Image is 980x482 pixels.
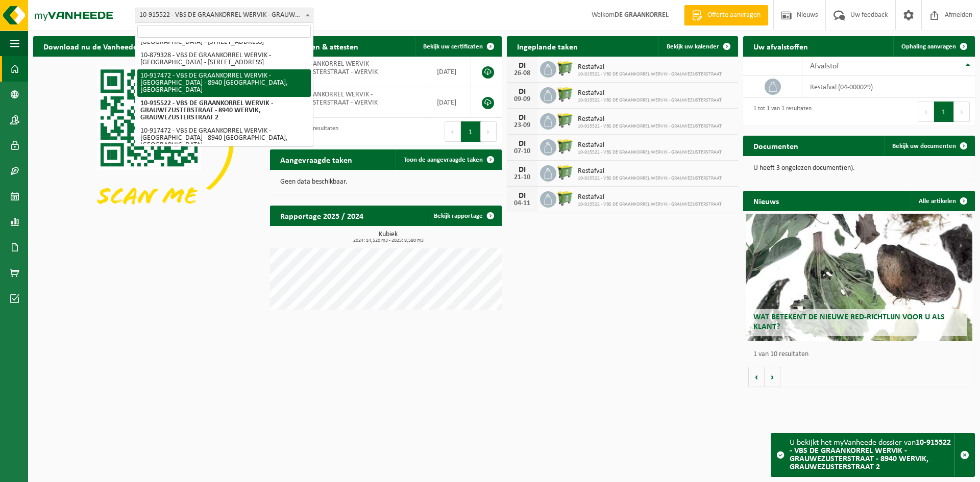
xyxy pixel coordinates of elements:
[743,191,789,211] h2: Nieuws
[556,112,574,129] img: WB-0660-HPE-GN-50
[512,114,532,122] div: DI
[918,102,934,122] button: Previous
[278,60,378,76] span: VBS DE GRAANKORREL WERVIK - GRAUWEZUSTERSTRAAT - WERVIK
[911,191,974,211] a: Alle artikelen
[753,165,965,172] p: U heeft 3 ongelezen document(en).
[556,190,574,207] img: WB-0660-HPE-GN-50
[753,313,945,331] span: Wat betekent de nieuwe RED-richtlijn voor u als klant?
[481,121,497,142] button: Next
[270,206,374,225] h2: Rapportage 2025 / 2024
[423,43,483,50] span: Bekijk uw certificaten
[445,121,461,142] button: Previous
[396,149,501,170] a: Toon de aangevraagde taken
[892,143,956,149] span: Bekijk uw documenten
[137,124,311,152] li: 10-917472 - VBS DE GRAANKORREL WERVIK - [GEOGRAPHIC_DATA] - 8940 [GEOGRAPHIC_DATA], [GEOGRAPHIC_D...
[512,200,532,207] div: 04-11
[578,123,722,130] span: 10-915522 - VBS DE GRAANKORREL WERVIK - GRAUWEZUSTERSTRAAT
[275,238,502,243] span: 2024: 14,520 m3 - 2025: 8,580 m3
[426,206,501,226] a: Bekijk rapportage
[278,107,421,115] span: VLA707546
[578,63,722,71] span: Restafval
[137,97,311,124] li: 10-915522 - VBS DE GRAANKORREL WERVIK - GRAUWEZUSTERSTRAAT - 8940 WERVIK, GRAUWEZUSTERSTRAAT 2
[746,214,973,341] a: Wat betekent de nieuwe RED-richtlijn voor u als klant?
[270,149,362,169] h2: Aangevraagde taken
[275,231,502,243] h3: Kubiek
[578,89,722,97] span: Restafval
[280,179,492,186] p: Geen data beschikbaar.
[743,136,808,156] h2: Documenten
[884,136,974,156] a: Bekijk uw documenten
[578,167,722,175] span: Restafval
[578,115,722,123] span: Restafval
[512,148,532,155] div: 07-10
[512,166,532,174] div: DI
[578,71,722,78] span: 10-915522 - VBS DE GRAANKORREL WERVIK - GRAUWEZUSTERSTRAAT
[556,164,574,181] img: WB-0660-HPE-GN-50
[33,36,169,56] h2: Download nu de Vanheede+ app!
[578,193,722,201] span: Restafval
[893,36,974,57] a: Ophaling aanvragen
[684,5,768,26] a: Offerte aanvragen
[512,140,532,148] div: DI
[790,439,951,471] strong: 10-915522 - VBS DE GRAANKORREL WERVIK - GRAUWEZUSTERSTRAAT - 8940 WERVIK, GRAUWEZUSTERSTRAAT 2
[404,157,483,163] span: Toon de aangevraagde taken
[556,138,574,155] img: WB-0660-HPE-GN-50
[615,11,669,19] strong: DE GRAANKORREL
[137,49,311,69] li: 10-879328 - VBS DE GRAANKORREL WERVIK - [GEOGRAPHIC_DATA] - [STREET_ADDRESS]
[429,87,472,118] td: [DATE]
[278,77,421,85] span: VLA904204
[429,57,472,87] td: [DATE]
[507,36,588,56] h2: Ingeplande taken
[667,43,719,50] span: Bekijk uw kalender
[578,201,722,208] span: 10-915522 - VBS DE GRAANKORREL WERVIK - GRAUWEZUSTERSTRAAT
[137,69,311,97] li: 10-917472 - VBS DE GRAANKORREL WERVIK - [GEOGRAPHIC_DATA] - 8940 [GEOGRAPHIC_DATA], [GEOGRAPHIC_D...
[135,8,313,23] span: 10-915522 - VBS DE GRAANKORREL WERVIK - GRAUWEZUSTERSTRAAT - 8940 WERVIK, GRAUWEZUSTERSTRAAT 2
[705,10,763,20] span: Offerte aanvragen
[512,70,532,77] div: 26-08
[578,141,722,149] span: Restafval
[954,102,970,122] button: Next
[556,60,574,77] img: WB-0660-HPE-GN-50
[790,434,954,476] div: U bekijkt het myVanheede dossier van
[810,62,839,70] span: Afvalstof
[748,100,812,123] div: 1 tot 1 van 1 resultaten
[743,36,818,56] h2: Uw afvalstoffen
[578,175,722,182] span: 10-915522 - VBS DE GRAANKORREL WERVIK - GRAUWEZUSTERSTRAAT
[934,102,954,122] button: 1
[512,88,532,96] div: DI
[802,76,975,98] td: restafval (04-000029)
[753,351,970,358] p: 1 van 10 resultaten
[658,36,737,57] a: Bekijk uw kalender
[512,192,532,200] div: DI
[512,62,532,70] div: DI
[270,36,369,56] h2: Certificaten & attesten
[415,36,501,57] a: Bekijk uw certificaten
[578,149,722,156] span: 10-915522 - VBS DE GRAANKORREL WERVIK - GRAUWEZUSTERSTRAAT
[461,121,481,142] button: 1
[578,97,722,104] span: 10-915522 - VBS DE GRAANKORREL WERVIK - GRAUWEZUSTERSTRAAT
[556,86,574,103] img: WB-0660-HPE-GN-50
[278,91,378,107] span: VBS DE GRAANKORREL WERVIK - GRAUWEZUSTERSTRAAT - WERVIK
[765,367,780,387] button: Volgende
[135,8,313,22] span: 10-915522 - VBS DE GRAANKORREL WERVIK - GRAUWEZUSTERSTRAAT - 8940 WERVIK, GRAUWEZUSTERSTRAAT 2
[33,57,265,230] img: Download de VHEPlus App
[512,122,532,129] div: 23-09
[901,43,956,50] span: Ophaling aanvragen
[512,174,532,181] div: 21-10
[512,96,532,103] div: 09-09
[748,367,765,387] button: Vorige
